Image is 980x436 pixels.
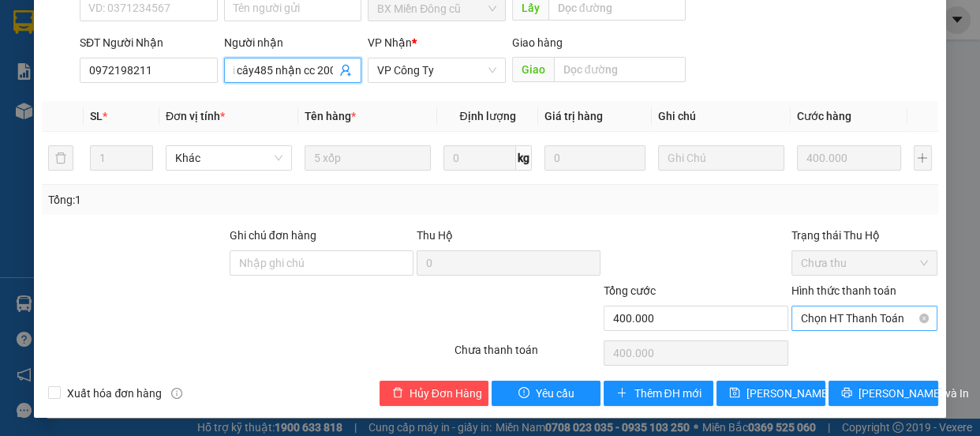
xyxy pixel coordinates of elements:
[858,385,969,402] span: [PERSON_NAME] và In
[453,341,603,369] div: Chưa thanh toán
[6,91,29,106] span: Gửi:
[512,57,554,82] span: Giao
[230,229,316,242] label: Ghi chú đơn hàng
[716,381,825,406] button: save[PERSON_NAME] thay đổi
[544,110,603,122] span: Giá trị hàng
[536,385,574,402] span: Yêu cầu
[801,306,929,330] span: Chọn HT Thanh Toán
[61,385,168,402] span: Xuất hóa đơn hàng
[634,385,701,402] span: Thêm ĐH mới
[6,12,54,83] img: logo
[652,101,791,132] th: Ghi chú
[919,314,929,323] span: close-circle
[90,110,103,122] span: SL
[516,145,532,171] span: kg
[230,250,413,276] input: Ghi chú đơn hàng
[518,387,529,400] span: exclamation-circle
[56,55,207,85] span: VP Công Ty ĐT:
[6,111,145,141] span: BX Miền Đông cũ -
[368,36,412,49] span: VP Nhận
[29,91,101,106] span: VP Công Ty -
[80,34,218,51] div: SĐT Người Nhận
[48,145,73,171] button: delete
[554,57,686,82] input: Dọc đường
[305,145,431,171] input: VD: Bàn, Ghế
[729,387,740,400] span: save
[392,387,403,400] span: delete
[166,110,225,122] span: Đơn vị tính
[604,381,713,406] button: plusThêm ĐH mới
[801,251,929,275] span: Chưa thu
[56,9,214,53] strong: CÔNG TY CP BÌNH TÂM
[305,110,356,122] span: Tên hàng
[797,110,851,122] span: Cước hàng
[791,284,896,297] label: Hình thức thanh toán
[914,145,932,171] button: plus
[459,110,515,122] span: Định lượng
[171,388,182,399] span: info-circle
[6,111,145,141] span: Nhận:
[841,387,852,400] span: printer
[616,387,627,400] span: plus
[380,381,488,406] button: deleteHủy Đơn Hàng
[544,145,645,171] input: 0
[791,227,938,244] div: Trạng thái Thu Hộ
[417,229,453,242] span: Thu Hộ
[224,34,362,51] div: Người nhận
[658,145,784,171] input: Ghi Chú
[746,385,873,402] span: [PERSON_NAME] thay đổi
[410,385,482,402] span: Hủy Đơn Hàng
[103,91,174,106] span: 0777758249
[797,145,901,171] input: 0
[604,284,656,297] span: Tổng cước
[48,191,380,209] div: Tổng: 1
[56,55,207,85] span: 0988 594 111
[377,58,496,82] span: VP Công Ty
[512,36,563,49] span: Giao hàng
[829,381,937,406] button: printer[PERSON_NAME] và In
[339,64,352,77] span: user-add
[175,146,282,170] span: Khác
[492,381,600,406] button: exclamation-circleYêu cầu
